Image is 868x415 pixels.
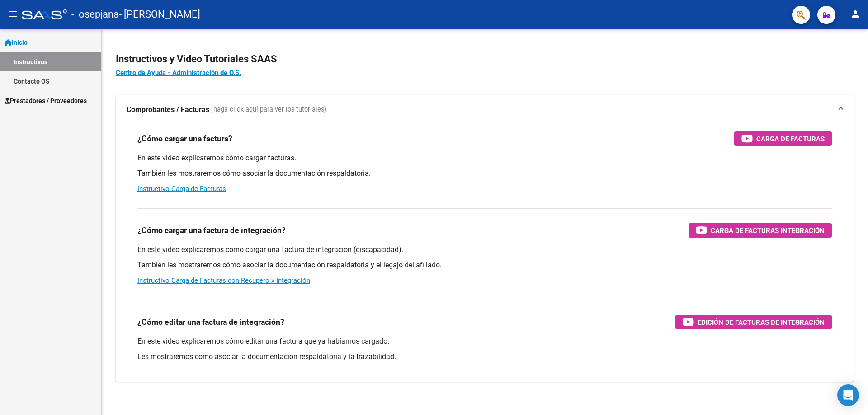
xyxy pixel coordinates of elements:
[137,336,832,346] p: En este video explicaremos cómo editar una factura que ya habíamos cargado.
[116,95,854,124] mat-expansion-panel-header: Comprobantes / Facturas (haga click aquí para ver los tutoriales)
[116,124,854,382] div: Comprobantes / Facturas (haga click aquí para ver los tutoriales)
[127,105,209,115] strong: Comprobantes / Facturas
[71,5,119,24] span: - osepjana
[211,105,326,115] span: (haga click aquí para ver los tutoriales)
[137,316,284,328] h3: ¿Cómo editar una factura de integración?
[137,276,310,284] a: Instructivo Carga de Facturas con Recupero x Integración
[137,224,286,237] h3: ¿Cómo cargar una factura de integración?
[137,260,832,270] p: También les mostraremos cómo asociar la documentación respaldatoria y el legajo del afiliado.
[137,132,232,145] h3: ¿Cómo cargar una factura?
[116,69,241,77] a: Centro de Ayuda - Administración de O.S.
[756,133,825,145] span: Carga de Facturas
[5,96,87,106] span: Prestadores / Proveedores
[7,9,18,19] mat-icon: menu
[137,185,226,193] a: Instructivo Carga de Facturas
[137,352,832,362] p: Les mostraremos cómo asociar la documentación respaldatoria y la trazabilidad.
[850,9,861,19] mat-icon: person
[137,153,832,163] p: En este video explicaremos cómo cargar facturas.
[137,168,832,178] p: También les mostraremos cómo asociar la documentación respaldatoria.
[137,245,832,255] p: En este video explicaremos cómo cargar una factura de integración (discapacidad).
[689,223,832,238] button: Carga de Facturas Integración
[5,37,28,47] span: Inicio
[711,225,825,236] span: Carga de Facturas Integración
[837,384,859,406] div: Open Intercom Messenger
[675,315,832,329] button: Edición de Facturas de integración
[119,5,200,24] span: - [PERSON_NAME]
[734,131,832,146] button: Carga de Facturas
[116,51,854,68] h2: Instructivos y Video Tutoriales SAAS
[698,317,825,328] span: Edición de Facturas de integración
